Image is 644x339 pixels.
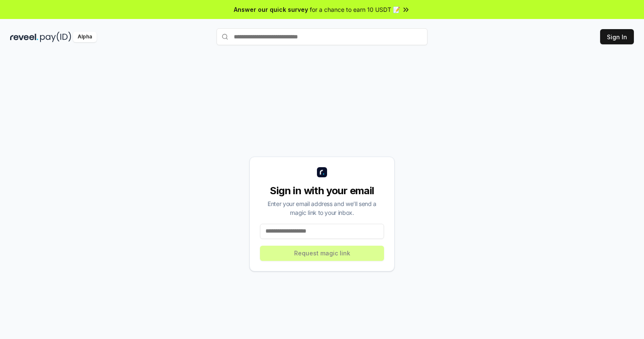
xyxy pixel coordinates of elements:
img: logo_small [317,167,327,177]
span: for a chance to earn 10 USDT 📝 [310,5,400,14]
button: Sign In [600,29,634,44]
img: reveel_dark [10,32,38,42]
span: Answer our quick survey [234,5,308,14]
div: Sign in with your email [260,184,384,198]
div: Alpha [73,32,97,42]
div: Enter your email address and we’ll send a magic link to your inbox. [260,199,384,217]
img: pay_id [40,32,71,42]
